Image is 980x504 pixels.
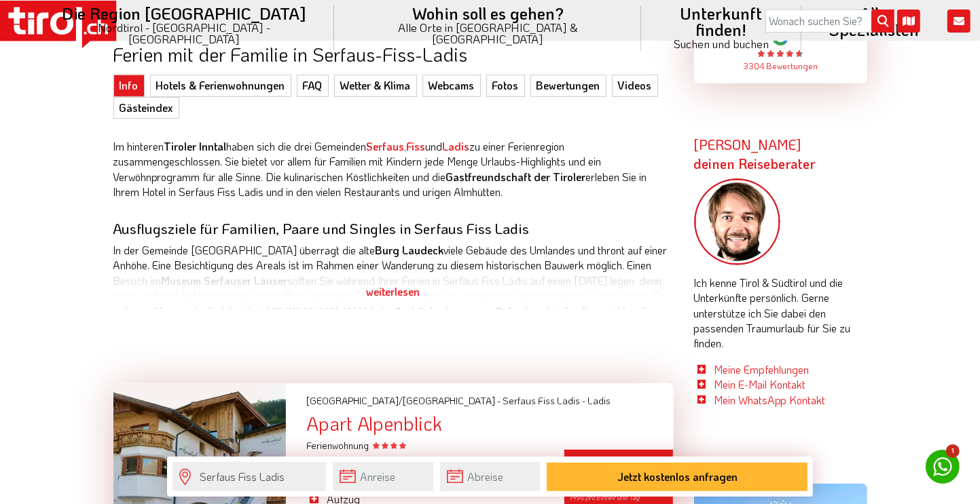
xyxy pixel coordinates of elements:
[443,139,470,153] a: Ladis
[306,413,673,434] div: Apart Alpenblick
[150,75,291,96] a: Hotels & Ferienwohnungen
[694,178,781,265] img: frag-markus.png
[446,170,586,184] strong: Gastfreundschaft der Tiroler
[714,377,806,391] a: Mein E-Mail Kontakt
[714,362,810,376] a: Meine Empfehlungen
[376,243,444,257] strong: Burg Laudeck
[350,22,625,45] small: Alle Orte in [GEOGRAPHIC_DATA] & [GEOGRAPHIC_DATA]
[367,139,405,153] a: Serfaus
[113,275,674,309] div: weiterlesen
[113,75,145,96] a: Info
[947,9,970,33] i: Kontakt
[333,462,433,491] input: Anreise
[422,75,481,96] a: Webcams
[407,139,426,153] a: Fiss
[113,97,179,119] a: Gästeindex
[113,139,674,200] p: Im hinteren haben sich die drei Gemeinden , und zu einer Ferienregion zusammengeschlossen. Sie bi...
[926,450,960,484] a: 1
[164,139,227,153] strong: Tiroler Inntal
[530,75,606,96] a: Bewertungen
[306,439,406,452] span: Ferienwohnung
[306,394,501,407] span: [GEOGRAPHIC_DATA]/[GEOGRAPHIC_DATA] -
[547,463,807,491] button: Jetzt kostenlos anfragen
[297,75,329,96] a: FAQ
[486,75,525,96] a: Fotos
[765,9,894,33] input: Wonach suchen Sie?
[694,178,867,408] div: Ich kenne Tirol & Südtirol und die Unterkünfte persönlich. Gerne unterstütze ich Sie dabei den pa...
[503,394,585,407] span: Serfaus Fiss Ladis -
[897,9,920,33] i: Karte öffnen
[612,75,658,96] a: Videos
[173,462,326,491] input: Wo soll's hingehen?
[694,155,816,172] span: deinen Reiseberater
[162,273,288,288] strong: Museum Serfauser Lauser
[334,75,417,96] a: Wetter & Klima
[113,220,674,236] h3: Ausflugsziele für Familien, Paare und Singles in Serfaus Fiss Ladis
[587,394,611,407] span: Ladis
[113,243,674,334] p: In der Gemeinde [GEOGRAPHIC_DATA] überragt die alte viele Gebäude des Umlandes und thront auf ein...
[440,462,541,491] input: Abreise
[50,22,318,45] small: Nordtirol - [GEOGRAPHIC_DATA] - [GEOGRAPHIC_DATA]
[657,38,784,50] small: Suchen und buchen
[694,136,816,172] strong: [PERSON_NAME]
[714,393,826,407] a: Mein WhatsApp Kontakt
[946,444,960,458] span: 1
